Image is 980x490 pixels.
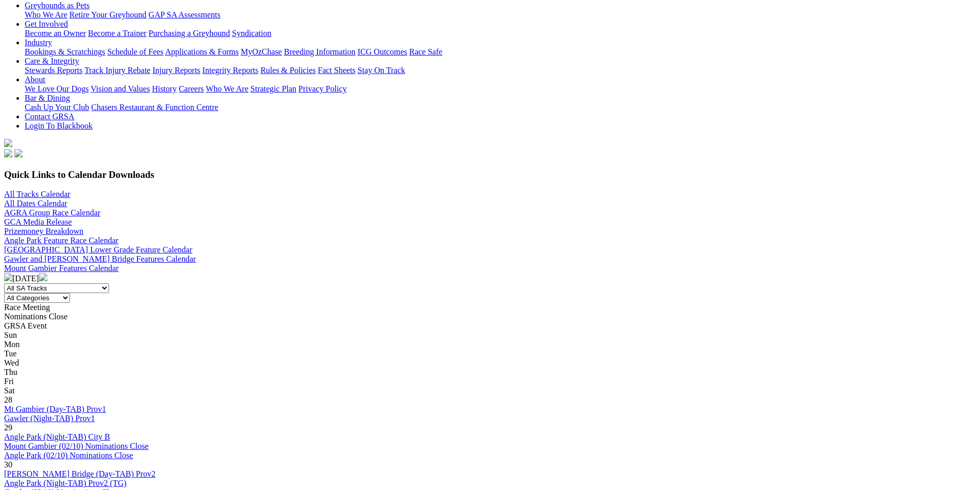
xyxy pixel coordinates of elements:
a: Chasers Restaurant & Function Centre [91,103,218,112]
a: We Love Our Dogs [25,84,88,93]
a: All Dates Calendar [4,199,67,208]
a: Get Involved [25,20,68,28]
a: Angle Park (Night-TAB) Prov2 (TG) [4,479,127,487]
a: Race Safe [409,47,442,56]
a: GCA Media Release [4,217,72,226]
a: Mount Gambier Features Calendar [4,264,119,273]
a: History [152,84,176,93]
img: facebook.svg [4,149,12,157]
a: Industry [25,38,52,47]
h3: Quick Links to Calendar Downloads [4,169,976,180]
div: Race Meeting [4,303,976,312]
div: Greyhounds as Pets [25,10,976,20]
span: 30 [4,460,12,469]
a: Who We Are [206,84,248,93]
a: Become an Owner [25,29,86,38]
a: AGRA Group Race Calendar [4,208,100,217]
a: Cash Up Your Club [25,103,89,112]
a: Login To Blackbook [25,121,93,130]
a: Strategic Plan [251,84,296,93]
a: Integrity Reports [202,66,258,75]
a: Rules & Policies [260,66,316,75]
a: MyOzChase [241,47,282,56]
div: Thu [4,368,976,377]
a: Schedule of Fees [107,47,163,56]
a: Vision and Values [91,84,150,93]
a: Stay On Track [358,66,405,75]
a: Injury Reports [152,66,200,75]
a: Mount Gambier (02/10) Nominations Close [4,442,149,450]
a: Angle Park (02/10) Nominations Close [4,451,133,460]
div: Bar & Dining [25,103,976,112]
div: Sat [4,386,976,395]
img: twitter.svg [14,149,23,157]
a: Gawler and [PERSON_NAME] Bridge Features Calendar [4,255,196,263]
a: Mt Gambier (Day-TAB) Prov1 [4,405,106,413]
a: Careers [179,84,204,93]
img: logo-grsa-white.png [4,139,12,147]
a: Fact Sheets [318,66,355,75]
a: Care & Integrity [25,57,79,65]
div: About [25,84,976,94]
a: ICG Outcomes [358,47,407,56]
a: Gawler (Night-TAB) Prov1 [4,414,95,423]
span: 28 [4,395,12,404]
a: Angle Park (Night-TAB) City B [4,432,110,441]
a: All Tracks Calendar [4,190,70,198]
div: [DATE] [4,273,976,283]
a: [PERSON_NAME] Bridge (Day-TAB) Prov2 [4,469,155,478]
a: Privacy Policy [298,84,347,93]
a: Applications & Forms [165,47,239,56]
img: chevron-right-pager-white.svg [39,273,47,281]
a: Angle Park Feature Race Calendar [4,236,118,245]
a: Contact GRSA [25,112,74,121]
a: GAP SA Assessments [149,10,221,19]
a: Bar & Dining [25,94,70,102]
div: GRSA Event [4,321,976,331]
div: Fri [4,377,976,386]
a: Become a Trainer [88,29,147,38]
a: About [25,75,45,84]
div: Mon [4,340,976,349]
span: 29 [4,423,12,432]
a: Track Injury Rebate [84,66,150,75]
a: Stewards Reports [25,66,82,75]
a: Who We Are [25,10,67,19]
div: Industry [25,47,976,57]
div: Sun [4,331,976,340]
a: Syndication [232,29,271,38]
img: chevron-left-pager-white.svg [4,273,12,281]
div: Care & Integrity [25,66,976,75]
a: [GEOGRAPHIC_DATA] Lower Grade Feature Calendar [4,245,192,254]
a: Bookings & Scratchings [25,47,105,56]
a: Prizemoney Breakdown [4,227,83,235]
div: Wed [4,358,976,368]
div: Nominations Close [4,312,976,321]
a: Retire Your Greyhound [69,10,147,19]
div: Get Involved [25,29,976,38]
a: Breeding Information [284,47,355,56]
a: Greyhounds as Pets [25,1,90,10]
div: Tue [4,349,976,358]
a: Purchasing a Greyhound [149,29,230,38]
